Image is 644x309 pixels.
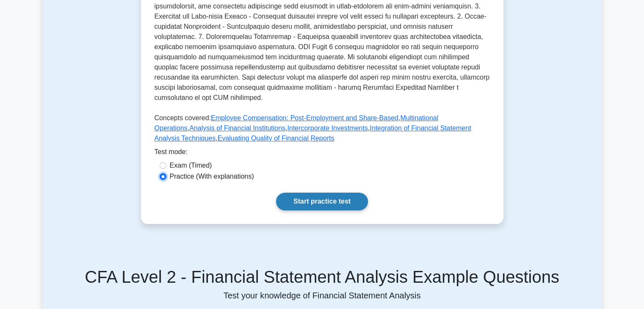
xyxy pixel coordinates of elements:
[155,124,471,142] a: Integration of Financial Statement Analysis Techniques
[218,135,334,142] a: Evaluating Quality of Financial Reports
[53,267,591,287] h5: CFA Level 2 - Financial Statement Analysis Example Questions
[189,124,285,132] a: Analysis of Financial Institutions
[211,114,398,121] a: Employee Compensation: Post-Employment and Share-Based
[155,113,490,147] p: Concepts covered: , , , , ,
[276,193,368,210] a: Start practice test
[287,124,368,132] a: Intercorporate Investments
[170,171,254,182] label: Practice (With explanations)
[155,147,490,160] div: Test mode:
[53,290,591,301] p: Test your knowledge of Financial Statement Analysis
[170,160,212,171] label: Exam (Timed)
